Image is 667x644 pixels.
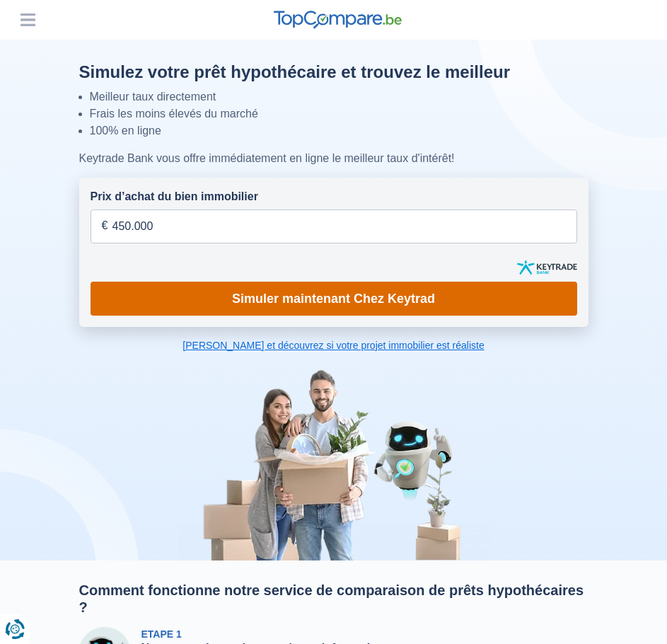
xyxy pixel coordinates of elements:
[102,218,108,234] span: €
[79,338,588,352] a: [PERSON_NAME] et découvrez si votre projet immobilier est réaliste
[178,369,489,560] img: image-hero
[141,628,182,640] span: Etape 1
[90,122,588,139] li: 100% en ligne
[90,88,588,105] li: Meilleur taux directement
[79,582,588,616] h2: Comment fonctionne notre service de comparaison de prêts hypothécaires ?
[79,150,588,167] div: Keytrade Bank vous offre immédiatement en ligne le meilleur taux d'intérêt!
[91,282,577,316] a: Simuler maintenant Chez Keytrad
[274,11,402,29] img: TopCompare
[79,62,588,83] h1: Simulez votre prêt hypothécaire et trouvez le meilleur
[90,105,588,122] li: Frais les moins élevés du marché
[91,189,258,205] label: Prix d’achat du bien immobilier
[17,9,38,30] button: Menu
[517,260,577,275] img: keytrade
